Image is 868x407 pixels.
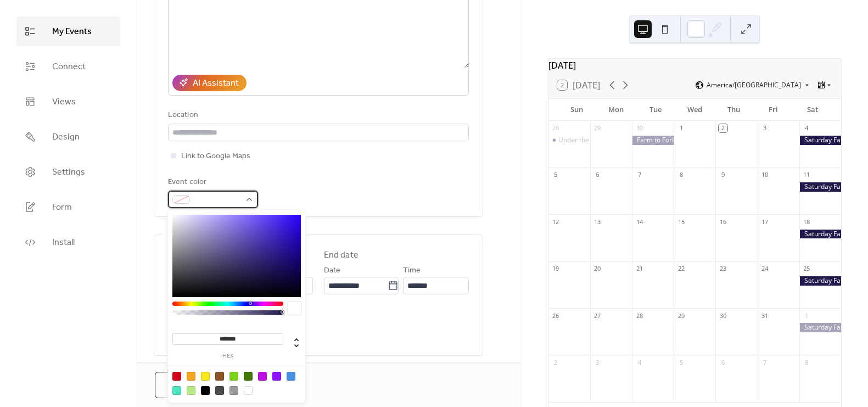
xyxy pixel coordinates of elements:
div: Location [168,109,467,122]
div: 8 [803,358,811,366]
a: Connect [16,52,120,81]
div: 16 [719,218,727,226]
div: #F5A623 [187,372,195,381]
div: 28 [552,124,560,132]
span: America/[GEOGRAPHIC_DATA] [707,82,801,88]
div: 19 [552,265,560,273]
div: 3 [593,358,602,366]
div: #000000 [201,386,210,395]
span: Install [52,236,75,249]
div: Saturday Farmers Markets [799,323,841,332]
div: 2 [552,358,560,366]
div: 30 [635,124,643,132]
button: Cancel [155,372,227,398]
a: My Events [16,16,120,46]
div: 3 [761,124,769,132]
div: 21 [635,265,643,273]
div: Sat [793,99,832,121]
div: #4A90E2 [287,372,295,381]
a: Views [16,87,120,116]
div: 25 [803,265,811,273]
div: 6 [719,358,727,366]
div: Saturday Farmers Markets [799,136,841,145]
div: #8B572A [215,372,224,381]
div: Thu [714,99,754,121]
a: Settings [16,157,120,187]
div: 23 [719,265,727,273]
div: 4 [635,358,643,366]
span: Design [52,131,80,144]
span: Time [403,264,421,277]
div: #50E3C2 [172,386,181,395]
div: 13 [593,218,602,226]
div: 12 [552,218,560,226]
div: Tue [636,99,675,121]
div: End date [324,249,359,262]
a: Form [16,192,120,222]
div: 1 [677,124,685,132]
div: 29 [593,124,602,132]
span: Settings [52,166,85,179]
div: 8 [677,171,685,179]
div: 7 [761,358,769,366]
div: Saturday Farmers Markets [799,182,841,192]
div: Wed [675,99,714,121]
div: 5 [677,358,685,366]
div: 6 [593,171,602,179]
div: 27 [593,311,602,320]
div: 31 [761,311,769,320]
div: Sun [557,99,597,121]
div: 15 [677,218,685,226]
div: #417505 [244,372,253,381]
div: 14 [635,218,643,226]
div: AI Assistant [193,77,239,90]
div: Farm to Fork Market [632,136,674,145]
div: Event color [168,176,256,189]
div: 28 [635,311,643,320]
div: 20 [593,265,602,273]
div: #7ED321 [229,372,238,381]
span: Link to Google Maps [181,150,250,163]
div: 10 [761,171,769,179]
div: Saturday Farmers Markets [799,230,841,239]
a: Install [16,227,120,257]
div: 9 [719,171,727,179]
span: Date [324,264,340,277]
a: Design [16,122,120,152]
div: #9B9B9B [229,386,238,395]
div: 7 [635,171,643,179]
div: #BD10E0 [258,372,267,381]
div: Fri [754,99,793,121]
div: #4A4A4A [215,386,224,395]
div: 4 [803,124,811,132]
div: Mon [596,99,636,121]
div: #9013FE [272,372,281,381]
span: Form [52,201,72,214]
div: Under the Table Private Dinner - Tickets Required [558,136,709,145]
span: My Events [52,25,92,38]
div: 22 [677,265,685,273]
div: 5 [552,171,560,179]
div: #FFFFFF [244,386,253,395]
div: 2 [719,124,727,132]
div: #F8E71C [201,372,210,381]
label: hex [172,353,283,359]
div: 26 [552,311,560,320]
div: 18 [803,218,811,226]
div: #D0021B [172,372,181,381]
div: 29 [677,311,685,320]
button: AI Assistant [172,75,247,91]
div: 30 [719,311,727,320]
div: 17 [761,218,769,226]
div: [DATE] [548,59,841,72]
span: Connect [52,60,86,74]
div: 24 [761,265,769,273]
div: #B8E986 [187,386,195,395]
div: Saturday Farmers Markets [799,276,841,286]
div: 11 [803,171,811,179]
div: Under the Table Private Dinner - Tickets Required [548,136,590,145]
span: Views [52,96,76,109]
div: 1 [803,311,811,320]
